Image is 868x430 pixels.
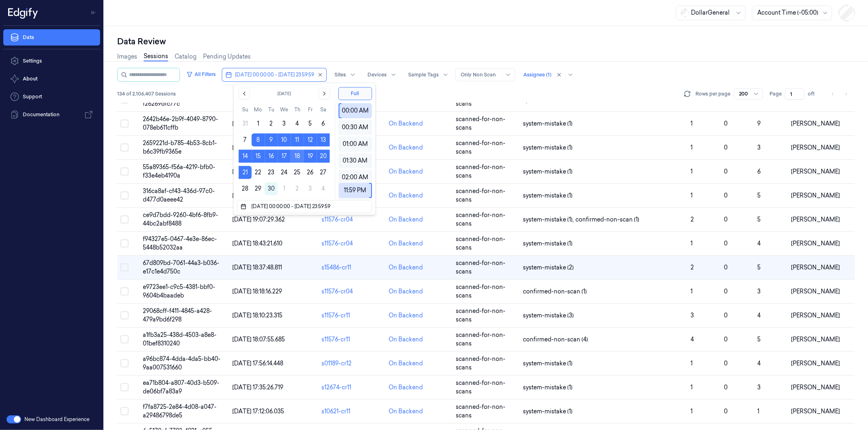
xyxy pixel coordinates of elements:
[758,240,761,247] span: 4
[523,239,573,248] span: system-mistake (1)
[321,239,382,248] div: s11576-cr04
[341,137,370,152] div: 01:00 AM
[251,106,265,114] th: Monday
[278,150,291,163] button: Wednesday, September 17th, 2025, selected
[691,120,693,127] span: 1
[523,167,573,176] span: system-mistake (1)
[575,215,639,224] span: confirmed-non-scan (1)
[291,166,304,179] button: Thursday, September 25th, 2025
[120,215,129,224] button: Select row
[143,283,215,299] span: e9723ee1-c9c5-4381-bbf0-9604b4baadeb
[304,133,317,146] button: Friday, September 12th, 2025, selected
[791,240,840,247] span: [PERSON_NAME]
[235,71,314,78] span: [DATE] 00:00:00 - [DATE] 23:59:59
[278,133,291,146] button: Wednesday, September 10th, 2025, selected
[143,187,215,203] span: 316ca8af-cf43-436d-97c0-d477d0aeee42
[278,182,291,195] button: Wednesday, October 1st, 2025
[456,211,505,227] span: scanned-for-non-scans
[321,263,382,272] div: s15486-cr11
[251,117,265,130] button: Monday, September 1st, 2025
[265,182,278,195] button: Today, Tuesday, September 30th, 2025
[523,143,573,152] span: system-mistake (1)
[317,117,330,130] button: Saturday, September 6th, 2025
[456,307,505,323] span: scanned-for-non-scans
[291,182,304,195] button: Thursday, October 2nd, 2025
[117,36,855,47] div: Data Review
[232,408,284,415] span: [DATE] 17:12:06.035
[144,52,168,61] a: Sessions
[691,384,693,391] span: 1
[304,106,317,114] th: Friday
[3,53,100,69] a: Settings
[321,311,382,320] div: s11576-cr11
[523,311,574,320] span: system-mistake (3)
[265,106,278,114] th: Tuesday
[120,119,129,128] button: Select row
[222,68,326,81] button: [DATE] 00:00:00 - [DATE] 23:59:59
[120,239,129,248] button: Select row
[3,106,100,123] a: Documentation
[791,216,840,223] span: [PERSON_NAME]
[456,403,505,419] span: scanned-for-non-scans
[791,312,840,319] span: [PERSON_NAME]
[321,407,382,416] div: s10621-cr11
[724,360,728,367] span: 0
[758,312,761,319] span: 4
[175,52,197,61] a: Catalog
[304,166,317,179] button: Friday, September 26th, 2025
[120,335,129,343] button: Select row
[251,150,265,163] button: Monday, September 15th, 2025, selected
[523,287,587,296] span: confirmed-non-scan (1)
[232,264,282,271] span: [DATE] 18:37:48.811
[523,335,588,344] span: confirmed-non-scan (4)
[758,192,761,199] span: 5
[691,168,693,175] span: 1
[691,360,693,367] span: 1
[255,88,314,99] button: [DATE]
[456,163,505,179] span: scanned-for-non-scans
[321,383,382,392] div: s12674-cr11
[278,117,291,130] button: Wednesday, September 3rd, 2025
[791,192,840,199] span: [PERSON_NAME]
[691,408,693,415] span: 1
[143,259,219,275] span: 67d809bd-7061-44a3-b036-e17c1e4d750c
[265,133,278,146] button: Tuesday, September 9th, 2025, selected
[3,71,100,87] button: About
[232,288,282,295] span: [DATE] 18:18:16.229
[117,52,137,61] a: Images
[691,192,693,199] span: 1
[143,331,216,347] span: a1fb3a25-438d-4503-a8e8-01bef8310240
[143,307,212,323] span: 29068cff-f411-4845-a428-479a9bd6f298
[265,117,278,130] button: Tuesday, September 2nd, 2025
[523,383,573,392] span: system-mistake (1)
[724,336,728,343] span: 0
[389,239,423,248] div: On Backend
[523,407,573,416] span: system-mistake (1)
[120,143,129,152] button: Select row
[265,166,278,179] button: Tuesday, September 23rd, 2025
[691,312,694,319] span: 3
[691,96,693,103] span: 1
[341,170,370,185] div: 02:00 AM
[321,215,382,224] div: s11576-cr04
[291,133,304,146] button: Thursday, September 11th, 2025, selected
[120,287,129,295] button: Select row
[724,96,728,103] span: 0
[238,133,251,146] button: Sunday, September 7th, 2025
[304,182,317,195] button: Friday, October 3rd, 2025
[232,192,283,199] span: [DATE] 19:21:36.839
[265,150,278,163] button: Tuesday, September 16th, 2025, selected
[304,117,317,130] button: Friday, September 5th, 2025
[389,119,423,128] div: On Backend
[341,103,369,118] div: 00:00 AM
[758,384,761,391] span: 3
[143,379,219,395] span: ea71b804-a807-40d3-b509-de06bf7a83a9
[758,264,761,271] span: 5
[523,119,573,128] span: system-mistake (1)
[120,191,129,200] button: Select row
[456,331,505,347] span: scanned-for-non-scans
[456,355,505,371] span: scanned-for-non-scans
[238,150,251,163] button: Sunday, September 14th, 2025, selected
[456,187,505,203] span: scanned-for-non-scans
[758,168,761,175] span: 6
